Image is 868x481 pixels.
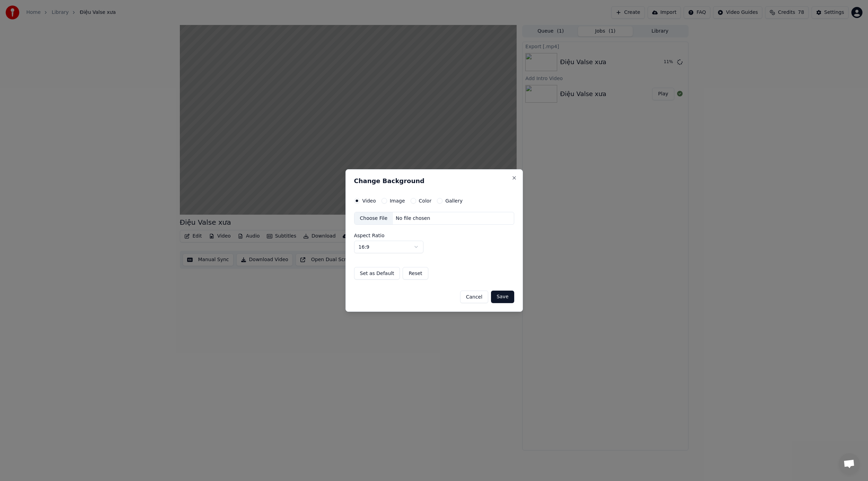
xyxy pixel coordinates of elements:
[445,198,463,203] label: Gallery
[460,291,488,303] button: Cancel
[362,198,376,203] label: Video
[354,178,514,184] h2: Change Background
[390,198,405,203] label: Image
[354,212,393,225] div: Choose File
[354,267,400,280] button: Set as Default
[403,267,428,280] button: Reset
[491,291,514,303] button: Save
[393,215,433,222] div: No file chosen
[419,198,432,203] label: Color
[354,233,514,238] label: Aspect Ratio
